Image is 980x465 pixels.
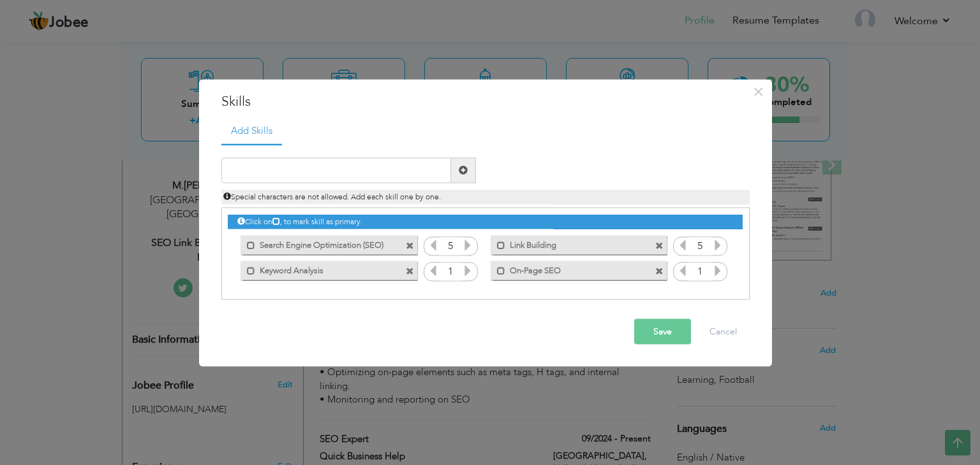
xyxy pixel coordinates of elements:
div: Click on , to mark skill as primary. [228,215,742,229]
a: Add Skills [221,118,282,146]
span: Special characters are not allowed. Add each skill one by one. [223,191,441,201]
button: Save [634,318,691,344]
label: On-Page SEO [505,261,634,277]
label: Link Building [505,236,634,252]
button: Close [748,82,769,102]
span: × [753,80,764,103]
h3: Skills [221,92,750,111]
button: Cancel [697,318,750,344]
label: Keyword Analysis [255,261,384,277]
label: Search Engine Optimization (SEO) [255,236,384,252]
